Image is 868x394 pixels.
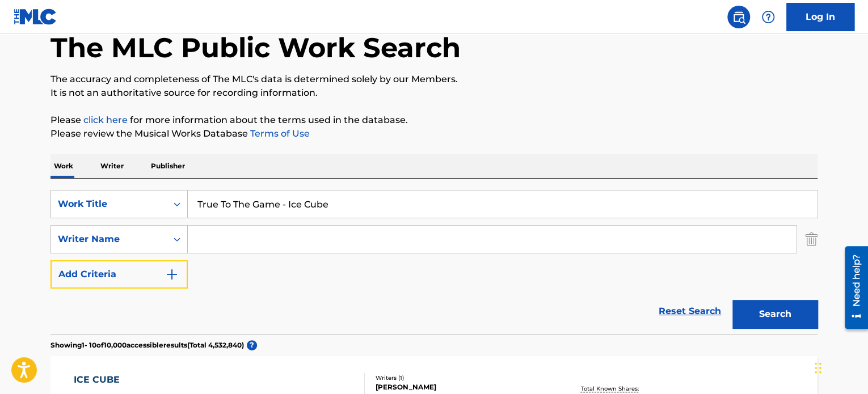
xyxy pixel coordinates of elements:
img: MLC Logo [14,9,57,25]
p: Work [50,154,77,178]
img: Delete Criterion [805,225,818,253]
img: help [761,10,775,24]
p: Writer [97,154,127,178]
p: The accuracy and completeness of The MLC's data is determined solely by our Members. [50,73,818,86]
p: Please review the Musical Works Database [50,127,818,141]
a: Reset Search [653,299,727,324]
p: It is not an authoritative source for recording information. [50,86,818,100]
img: search [732,10,745,24]
button: Add Criteria [50,260,188,289]
p: Total Known Shares: [580,384,641,393]
button: Search [732,300,818,328]
div: [PERSON_NAME] [376,382,547,392]
p: Please for more information about the terms used in the database. [50,113,818,127]
a: click here [83,115,128,125]
a: Terms of Use [248,128,310,139]
img: 9d2ae6d4665cec9f34b9.svg [165,268,179,281]
div: ICE CUBE [74,373,172,387]
iframe: Chat Widget [811,340,868,394]
p: Publisher [148,154,188,178]
div: Writers ( 1 ) [376,374,547,382]
div: Writer Name [58,232,160,246]
a: Public Search [727,6,750,28]
iframe: Resource Center [836,242,868,333]
a: Log In [786,3,854,31]
span: ? [247,340,257,350]
p: Showing 1 - 10 of 10,000 accessible results (Total 4,532,840 ) [50,340,244,350]
div: Drag [815,351,821,385]
div: Work Title [58,197,160,211]
div: Help [757,6,779,28]
form: Search Form [50,190,818,334]
h1: The MLC Public Work Search [50,31,461,65]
